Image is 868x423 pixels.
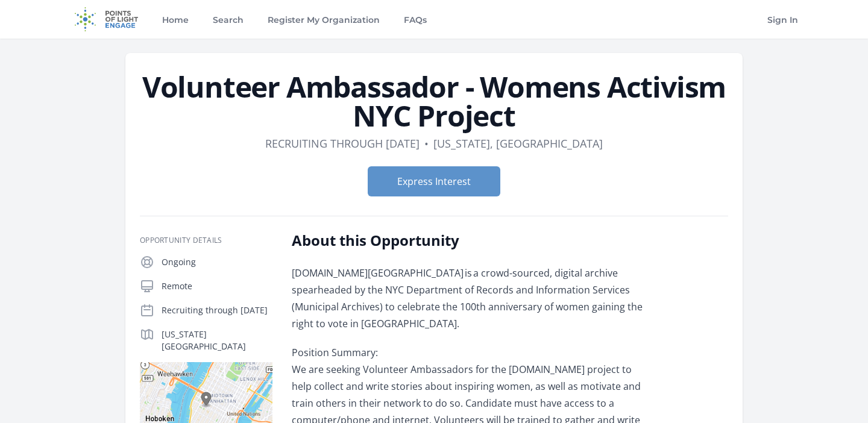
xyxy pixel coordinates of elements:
h3: Opportunity Details [140,236,272,245]
p: Ongoing [162,256,272,268]
h2: About this Opportunity [292,231,644,250]
p: [US_STATE][GEOGRAPHIC_DATA] [162,328,272,352]
div: • [424,135,429,152]
p: Recruiting through [DATE] [162,304,272,316]
dd: Recruiting through [DATE] [265,135,420,152]
p: [DOMAIN_NAME][GEOGRAPHIC_DATA] is a crowd-sourced, digital archive spearheaded by the NYC Departm... [292,265,644,332]
h1: Volunteer Ambassador - Womens Activism NYC Project [140,72,728,130]
button: Express Interest [368,166,500,196]
dd: [US_STATE], [GEOGRAPHIC_DATA] [433,135,603,152]
p: Remote [162,280,272,292]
